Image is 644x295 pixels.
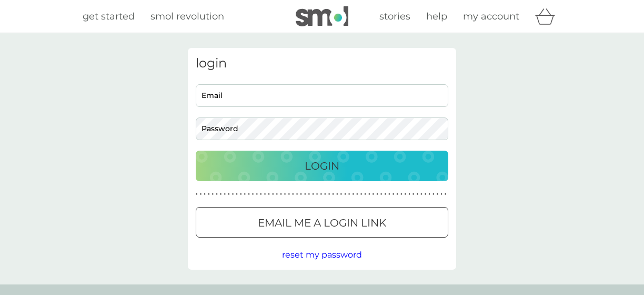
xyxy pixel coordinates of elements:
[420,192,422,197] p: ●
[292,192,294,197] p: ●
[356,192,358,197] p: ●
[425,192,427,197] p: ●
[196,192,198,197] p: ●
[284,192,286,197] p: ●
[416,192,418,197] p: ●
[432,192,435,197] p: ●
[296,6,348,26] img: smol
[320,192,322,197] p: ●
[412,192,415,197] p: ●
[352,192,354,197] p: ●
[220,192,222,197] p: ●
[426,9,447,24] a: help
[212,192,214,197] p: ●
[393,192,395,197] p: ●
[348,192,350,197] p: ●
[83,11,135,22] span: get started
[360,192,363,197] p: ●
[324,192,326,197] p: ●
[408,192,410,197] p: ●
[264,192,266,197] p: ●
[268,192,270,197] p: ●
[196,151,448,181] button: Login
[376,192,378,197] p: ●
[445,192,447,197] p: ●
[316,192,318,197] p: ●
[288,192,290,197] p: ●
[258,214,386,231] p: Email me a login link
[196,207,448,238] button: Email me a login link
[272,192,274,197] p: ●
[428,192,430,197] p: ●
[248,192,250,197] p: ●
[282,250,362,260] span: reset my password
[305,158,339,174] p: Login
[463,11,519,22] span: my account
[308,192,310,197] p: ●
[380,192,383,197] p: ●
[368,192,370,197] p: ●
[364,192,366,197] p: ●
[400,192,402,197] p: ●
[196,56,448,71] h3: login
[336,192,338,197] p: ●
[224,192,226,197] p: ●
[208,192,210,197] p: ●
[83,9,135,24] a: get started
[440,192,442,197] p: ●
[200,192,202,197] p: ●
[379,9,410,24] a: stories
[240,192,242,197] p: ●
[232,192,234,197] p: ●
[150,11,224,22] span: smol revolution
[340,192,343,197] p: ●
[252,192,254,197] p: ●
[332,192,334,197] p: ●
[150,9,224,24] a: smol revolution
[328,192,330,197] p: ●
[256,192,258,197] p: ●
[300,192,302,197] p: ●
[388,192,390,197] p: ●
[373,192,375,197] p: ●
[260,192,262,197] p: ●
[379,11,410,22] span: stories
[228,192,230,197] p: ●
[216,192,218,197] p: ●
[396,192,398,197] p: ●
[535,6,561,27] div: basket
[344,192,346,197] p: ●
[244,192,246,197] p: ●
[280,192,282,197] p: ●
[296,192,298,197] p: ●
[463,9,519,24] a: my account
[204,192,206,197] p: ●
[282,248,362,262] button: reset my password
[304,192,306,197] p: ●
[426,11,447,22] span: help
[236,192,238,197] p: ●
[276,192,278,197] p: ●
[437,192,439,197] p: ●
[312,192,314,197] p: ●
[405,192,407,197] p: ●
[384,192,386,197] p: ●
